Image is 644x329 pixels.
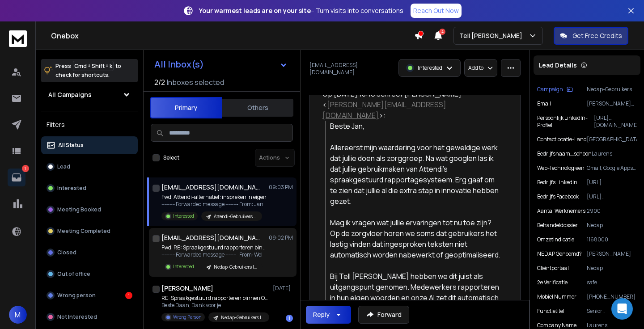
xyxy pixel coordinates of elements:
button: Campaign [537,86,573,93]
p: Persoonlijk LinkedIn-profiel [537,114,594,129]
p: [URL][DOMAIN_NAME] [594,114,637,129]
p: Wrong Person [173,314,201,321]
button: Reply [306,306,351,324]
p: NEDAP Genoemd? [537,250,582,257]
div: Op [DATE] 10:16 schreef [PERSON_NAME] < >: [322,89,500,121]
div: Beste Jan, [330,121,500,131]
p: 1 [22,165,29,172]
img: logo [9,30,27,47]
p: Closed [57,249,76,256]
p: 09:03 PM [269,184,293,191]
p: [PERSON_NAME][EMAIL_ADDRESS][DOMAIN_NAME] [587,100,637,107]
div: Allereerst mijn waardering voor het geweldige werk dat jullie doen als zorggroep. Na wat googlen ... [330,142,500,207]
label: Select [163,154,179,161]
p: Aantal Werknemers [537,207,585,215]
p: Web-technologieen [537,164,585,172]
p: Out of office [57,270,90,278]
button: Meeting Completed [41,222,138,240]
p: Campaign [537,86,563,93]
p: [GEOGRAPHIC_DATA] [587,136,637,143]
p: Get Free Credits [572,31,622,40]
a: 1 [8,169,25,186]
h3: Inboxes selected [167,77,224,88]
p: Bedrijfs LinkedIn [537,179,577,186]
p: Laurens [587,322,637,329]
p: Bedrijfsnaam_schoon [537,150,592,157]
p: Reach Out Now [413,6,459,15]
p: [EMAIL_ADDRESS][DOMAIN_NAME] [309,62,393,76]
p: 09:02 PM [269,234,293,241]
p: ---------- Forwarded message --------- From: Wel [161,251,269,258]
p: Fwd: Attendi-alternatief: inspreken in eigen [161,194,267,201]
p: Senior Informatiemanager [587,308,637,315]
h1: Onebox [51,30,414,41]
p: 2900 [587,207,637,215]
p: Nedap-Gebruikers | September + Oktober 2025 [587,86,637,93]
p: 1168000 [587,236,637,243]
button: Forward [358,306,409,324]
span: Cmd + Shift + k [73,61,114,71]
p: Contactlocatie-land [537,136,587,143]
p: Interested [418,64,442,72]
p: Fwd: RE: Spraakgestuurd rapporteren binnen [161,244,269,251]
h1: [EMAIL_ADDRESS][DOMAIN_NAME] [161,233,260,242]
a: [PERSON_NAME][EMAIL_ADDRESS][DOMAIN_NAME] [322,100,446,120]
p: Nedap-Gebruikers | September + Oktober 2025 [214,264,257,270]
p: Nedap [587,265,637,272]
div: Mag ik vragen wat jullie ervaringen tot nu toe zijn? Op de zorgvloer horen we soms dat gebruikers... [330,217,500,260]
p: Lead [57,163,70,170]
button: Out of office [41,265,138,283]
p: Omzetindicatie [537,236,574,243]
strong: Your warmest leads are on your site [199,6,311,15]
h1: [EMAIL_ADDRESS][DOMAIN_NAME] [161,183,260,192]
p: [PHONE_NUMBER] [587,293,637,300]
p: Behandeldossier [537,222,578,229]
button: Not Interested [41,308,138,326]
div: 1 [125,292,132,299]
div: Reply [313,310,330,319]
p: Company Name [537,322,576,329]
p: [URL][DOMAIN_NAME] [587,179,637,186]
p: Meeting Completed [57,228,110,235]
button: Wrong person1 [41,287,138,304]
p: Laurens [592,150,637,157]
p: 2e Verificatie [537,279,568,286]
h1: All Inbox(s) [154,60,204,69]
p: Add to [468,64,483,72]
p: Nedap-Gebruikers | September + Oktober 2025 [221,314,264,321]
p: safe [587,279,637,286]
p: Attendi-Gebruikers | September + Oktober 2025 [214,213,257,220]
h1: All Campaigns [48,90,92,99]
div: Open Intercom Messenger [611,298,633,320]
button: M [9,306,27,324]
p: Not Interested [57,313,97,321]
p: [PERSON_NAME] [587,250,637,257]
p: Functietitel [537,308,564,315]
button: Closed [41,244,138,262]
p: – Turn visits into conversations [199,6,403,15]
p: Interested [173,263,194,270]
button: Lead [41,158,138,176]
p: ---------- Forwarded message --------- From: Jan [161,201,267,208]
p: RE: Spraakgestuurd rapporteren binnen Ons® [161,295,269,302]
button: All Campaigns [41,86,138,104]
button: All Status [41,136,138,154]
h3: Filters [41,118,138,131]
p: Bedrijfs Facebook [537,193,579,200]
p: Beste Daan, Dank voor je [161,302,269,309]
button: Primary [150,97,222,118]
button: All Inbox(s) [147,55,295,73]
p: Press to check for shortcuts. [55,62,121,80]
span: 4 [439,29,445,35]
div: 1 [286,315,293,322]
p: All Status [58,142,84,149]
p: Tell [PERSON_NAME] [459,31,526,40]
p: Nedap [587,222,637,229]
a: Reach Out Now [411,4,462,18]
h1: [PERSON_NAME] [161,284,213,293]
button: Get Free Credits [554,27,628,45]
p: Email [537,100,551,107]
